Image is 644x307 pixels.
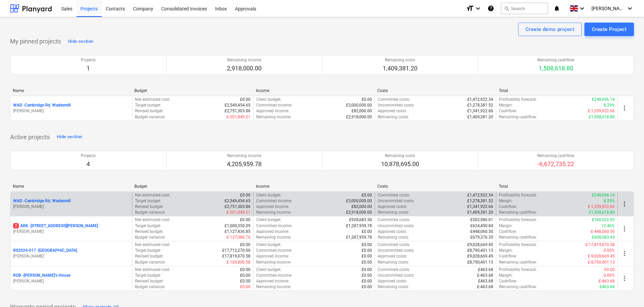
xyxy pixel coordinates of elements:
[378,235,409,240] p: Remaining costs :
[604,267,615,273] p: £0.00
[499,192,537,198] p: Profitability forecast :
[256,267,281,273] p: Client budget :
[478,267,493,273] p: £463.68
[470,229,493,235] p: £448,060.50
[135,284,165,290] p: Budget variance :
[256,273,292,278] p: Committed income :
[135,102,161,108] p: Target budget :
[256,108,289,114] p: Approved income :
[240,192,250,198] p: £0.00
[346,223,372,229] p: £1,287,959.78
[135,192,170,198] p: Net estimated cost :
[381,153,419,159] p: Remaining costs
[537,64,574,72] p: 1,508,618.80
[381,160,419,168] p: 10,878,695.00
[349,217,372,223] p: £928,683.50
[256,278,289,284] p: Approved income :
[592,235,615,240] p: £608,583.43
[589,114,615,120] p: £1,508,618.80
[378,204,407,210] p: Approved costs :
[378,210,409,215] p: Remaining costs :
[227,153,262,159] p: Remaining income
[13,229,129,235] p: [PERSON_NAME]
[134,184,250,189] div: Budget
[499,88,615,93] div: Total
[227,114,250,120] p: £-201,849.21
[225,204,250,210] p: £2,751,303.86
[135,259,165,265] p: Budget variance :
[499,229,517,235] p: Cashflow :
[467,102,493,108] p: £1,278,381.52
[378,108,407,114] p: Approved costs :
[466,4,474,12] i: format_size
[256,102,292,108] p: Committed income :
[588,259,615,265] p: £-8,790,401.13
[135,273,161,278] p: Target budget :
[256,198,292,204] p: Committed income :
[378,267,410,273] p: Committed costs :
[13,248,129,259] div: RS2024-017 -[GEOGRAPHIC_DATA][PERSON_NAME]
[135,242,170,248] p: Net estimated cost :
[604,248,615,253] p: 0.00%
[256,223,292,229] p: Committed income :
[225,223,250,229] p: £1,000,350.09
[592,97,615,102] p: £248,696.14
[499,278,517,284] p: Cashflow :
[499,253,517,259] p: Cashflow :
[81,57,96,63] p: Projects
[346,210,372,215] p: £2,918,000.00
[601,223,615,229] p: 12.46%
[13,102,129,114] div: WAD -Cambridge Rd, Wadesmill[PERSON_NAME]
[499,223,513,229] p: Margin :
[499,217,537,223] p: Profitability forecast :
[13,108,129,114] p: [PERSON_NAME]
[467,192,493,198] p: £1,472,922.34
[588,108,615,114] p: £-1,259,922.66
[240,242,250,248] p: £0.00
[477,284,493,290] p: £-463.68
[240,267,250,273] p: £0.00
[346,102,372,108] p: £3,000,000.00
[222,248,250,253] p: £17,712,270.00
[222,253,250,259] p: £17,819,070.58
[225,229,250,235] p: £1,127,436.85
[620,104,629,112] span: more_vert
[240,284,250,290] p: £0.00
[499,114,537,120] p: Remaining cashflow :
[13,273,129,284] div: ROB -[PERSON_NAME]'s House[PERSON_NAME]
[240,97,250,102] p: £0.00
[592,192,615,198] p: £248,696.14
[604,102,615,108] p: 8.29%
[10,133,50,141] p: Active projects
[378,284,409,290] p: Remaining costs :
[499,273,513,278] p: Margin :
[578,4,586,12] i: keyboard_arrow_down
[256,284,291,290] p: Remaining income :
[499,184,615,189] div: Total
[227,235,250,240] p: £-127,086.76
[240,278,250,284] p: £0.00
[351,204,372,210] p: £82,000.00
[518,23,582,36] button: Create demo project
[135,278,164,284] p: Revised budget :
[81,64,96,72] p: 1
[499,97,537,102] p: Profitability forecast :
[610,275,644,307] iframe: Chat Widget
[346,198,372,204] p: £3,000,000.00
[378,198,414,204] p: Uncommitted costs :
[256,192,281,198] p: Client budget :
[81,160,96,168] p: 4
[256,235,291,240] p: Remaining income :
[504,6,509,11] span: search
[256,114,291,120] p: Remaining income :
[378,114,409,120] p: Remaining costs :
[378,97,410,102] p: Committed costs :
[256,253,289,259] p: Approved income :
[477,273,493,278] p: £-463.68
[362,278,372,284] p: £0.00
[225,102,250,108] p: £2,549,454.65
[57,133,82,141] div: Hide section
[240,273,250,278] p: £0.00
[362,242,372,248] p: £0.00
[227,160,262,168] p: 4,205,959.78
